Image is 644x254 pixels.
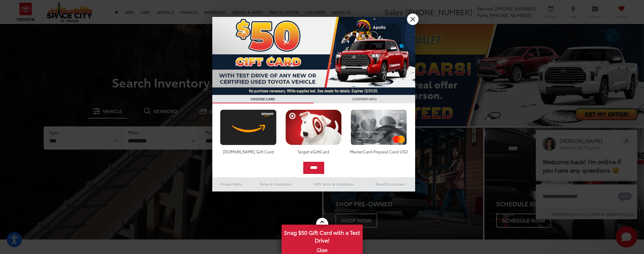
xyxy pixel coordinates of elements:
a: Privacy Policy [212,180,250,188]
a: Brand Disclaimers [366,180,415,188]
h3: CHOOSE CARD [212,95,314,103]
img: targetcard.png [284,109,343,145]
div: Target eGiftCard [284,149,343,154]
img: mastercard.png [349,109,409,145]
span: Snag $50 Gift Card with a Test Drive! [282,225,362,246]
div: MasterCard Prepaid Card USD [349,149,409,154]
img: amazoncard.png [218,109,278,145]
a: SMS Terms & Conditions [302,180,366,188]
div: [DOMAIN_NAME] Gift Card [218,149,278,154]
h3: CONFIRM INFO [314,95,415,103]
img: 53411_top_152338.jpg [212,17,415,95]
a: Terms & Conditions [250,180,302,188]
